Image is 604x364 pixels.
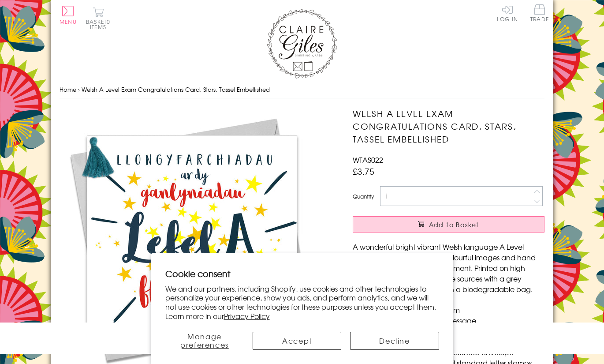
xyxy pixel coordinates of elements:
h1: Welsh A Level Exam Congratulations Card, Stars, Tassel Embellished [353,107,544,145]
button: Decline [350,332,439,350]
span: Welsh A Level Exam Congratulations Card, Stars, Tassel Embellished [82,85,270,94]
label: Quantity [353,192,374,200]
span: Trade [530,4,549,22]
a: Trade [530,4,549,23]
button: Add to Basket [353,216,544,233]
span: £3.75 [353,165,374,177]
button: Basket0 items [86,7,110,30]
a: Privacy Policy [224,311,270,321]
button: Manage preferences [165,332,244,350]
span: Menu [60,18,77,26]
span: Add to Basket [429,220,479,229]
button: Menu [60,6,77,24]
img: Claire Giles Greetings Cards [267,9,337,79]
span: › [78,85,80,94]
p: We and our partners, including Shopify, use cookies and other technologies to personalize your ex... [165,284,439,321]
span: Manage preferences [180,331,229,350]
span: WTAS022 [353,154,383,165]
h2: Cookie consent [165,267,439,280]
span: 0 items [90,18,110,31]
p: A wonderful bright vibrant Welsh language A Level Congratulations card, with colourful images and... [353,241,544,294]
a: Log In [497,4,518,22]
a: Home [60,85,76,94]
button: Accept [253,332,341,350]
nav: breadcrumbs [60,81,544,99]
